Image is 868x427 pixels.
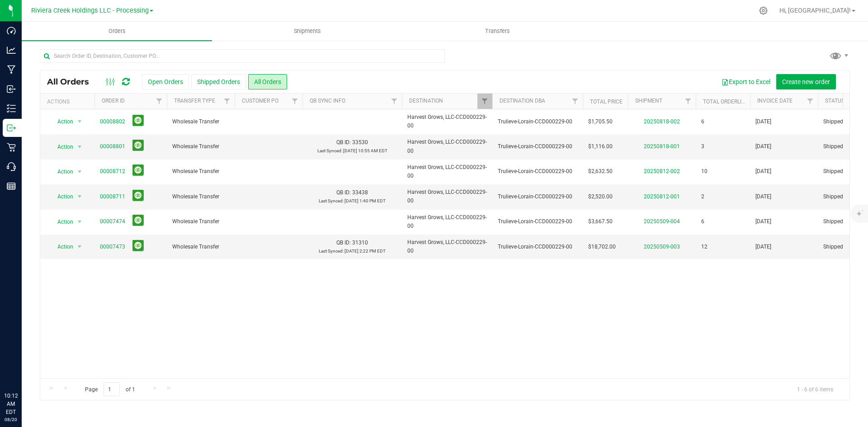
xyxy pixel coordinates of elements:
[31,7,149,14] span: Riviera Creek Holdings LLC - Processing
[825,98,844,104] a: Status
[7,65,16,74] inline-svg: Manufacturing
[100,117,125,126] a: 00008802
[7,123,16,132] inline-svg: Outbound
[49,240,74,253] span: Action
[336,189,351,196] span: QB ID:
[49,141,74,153] span: Action
[588,243,616,251] span: $18,702.00
[77,382,142,396] span: Page of 1
[701,142,704,151] span: 3
[498,243,577,251] span: Trulieve-Lorain-CCD000229-00
[100,217,125,226] a: 00007474
[701,167,708,176] span: 10
[588,117,613,126] span: $1,705.50
[755,192,771,201] span: [DATE]
[22,22,212,41] a: Orders
[142,74,189,89] button: Open Orders
[100,192,125,201] a: 00008711
[102,98,125,104] a: Order ID
[4,392,18,416] p: 10:12 AM EDT
[755,142,771,151] span: [DATE]
[310,98,345,104] a: QB Sync Info
[344,249,386,253] span: [DATE] 2:22 PM EDT
[352,239,368,246] span: 31310
[191,74,246,89] button: Shipped Orders
[7,143,16,152] inline-svg: Retail
[703,99,752,105] a: Total Orderlines
[172,217,229,226] span: Wholesale Transfer
[282,27,333,35] span: Shipments
[757,98,793,104] a: Invoice Date
[7,182,16,191] inline-svg: Reports
[7,46,16,55] inline-svg: Analytics
[701,192,704,201] span: 2
[4,416,18,423] p: 08/20
[755,217,771,226] span: [DATE]
[588,217,613,226] span: $3,667.50
[74,115,85,128] span: select
[74,165,85,178] span: select
[590,99,623,105] a: Total Price
[681,94,696,109] a: Filter
[498,192,577,201] span: Trulieve-Lorain-CCD000229-00
[49,115,74,128] span: Action
[212,22,402,41] a: Shipments
[407,138,487,155] span: Harvest Grows, LLC-CCD000229-00
[644,193,680,200] a: 20250812-001
[498,167,577,176] span: Trulieve-Lorain-CCD000229-00
[407,213,487,230] span: Harvest Grows, LLC-CCD000229-00
[588,167,613,176] span: $2,632.50
[104,382,120,396] input: 1
[352,189,368,196] span: 33438
[500,98,545,104] a: Destination DBA
[635,98,662,104] a: Shipment
[47,99,91,105] div: Actions
[49,216,74,228] span: Action
[387,94,402,109] a: Filter
[74,141,85,153] span: select
[758,6,769,15] div: Manage settings
[343,148,387,153] span: [DATE] 10:55 AM EDT
[407,188,487,205] span: Harvest Grows, LLC-CCD000229-00
[319,198,344,203] span: Last Synced:
[49,165,74,178] span: Action
[344,198,386,203] span: [DATE] 1:40 PM EDT
[172,167,229,176] span: Wholesale Transfer
[242,98,278,104] a: Customer PO
[352,139,368,145] span: 33530
[755,167,771,176] span: [DATE]
[402,22,593,41] a: Transfers
[407,163,487,180] span: Harvest Grows, LLC-CCD000229-00
[74,190,85,203] span: select
[100,243,125,251] a: 00007473
[409,98,443,104] a: Destination
[588,192,613,201] span: $2,520.00
[644,143,680,150] a: 20250818-001
[248,74,287,89] button: All Orders
[96,27,138,35] span: Orders
[319,249,344,253] span: Last Synced:
[473,27,522,35] span: Transfers
[588,142,613,151] span: $1,116.00
[644,218,680,225] a: 20250509-004
[100,142,125,151] a: 00008801
[701,117,704,126] span: 6
[755,243,771,251] span: [DATE]
[644,118,680,125] a: 20250818-002
[47,77,98,87] span: All Orders
[49,190,74,203] span: Action
[172,117,229,126] span: Wholesale Transfer
[498,217,577,226] span: Trulieve-Lorain-CCD000229-00
[568,94,583,109] a: Filter
[74,216,85,228] span: select
[7,162,16,171] inline-svg: Call Center
[336,239,351,246] span: QB ID:
[644,244,680,250] a: 20250509-003
[336,139,351,145] span: QB ID:
[644,168,680,174] a: 20250812-002
[9,355,36,382] iframe: Resource center
[803,94,818,109] a: Filter
[7,104,16,113] inline-svg: Inventory
[7,84,16,94] inline-svg: Inbound
[755,117,771,126] span: [DATE]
